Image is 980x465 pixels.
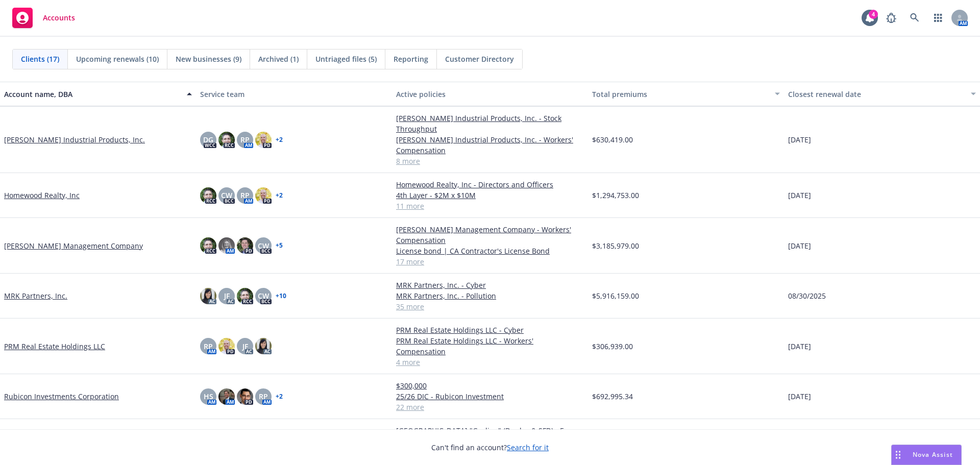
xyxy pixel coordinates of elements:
[396,256,584,267] a: 17 more
[592,240,639,251] span: $3,185,979.00
[396,391,584,402] a: 25/26 DIC - Rubicon Investment
[276,293,286,299] a: + 10
[276,137,283,143] a: + 2
[203,134,213,145] span: DG
[204,391,213,402] span: HS
[4,190,80,201] a: Homewood Realty, Inc
[218,338,235,354] img: photo
[592,89,769,100] div: Total premiums
[788,290,826,301] span: 08/30/2025
[396,179,584,190] a: Homewood Realty, Inc - Directors and Officers
[592,290,639,301] span: $5,916,159.00
[221,190,232,201] span: CW
[507,443,549,452] a: Search for it
[396,301,584,312] a: 35 more
[196,82,392,106] button: Service team
[396,335,584,357] a: PRM Real Estate Holdings LLC - Workers' Compensation
[396,402,584,412] a: 22 more
[431,442,549,453] span: Can't find an account?
[396,190,584,201] a: 4th Layer - $2M x $10M
[255,338,272,354] img: photo
[892,445,904,464] div: Drag to move
[8,4,79,32] a: Accounts
[904,8,925,28] a: Search
[592,391,633,402] span: $692,995.34
[4,341,105,352] a: PRM Real Estate Holdings LLC
[913,450,953,459] span: Nova Assist
[445,54,514,64] span: Customer Directory
[218,237,235,254] img: photo
[204,341,213,352] span: RP
[788,134,811,145] span: [DATE]
[592,341,633,352] span: $306,939.00
[240,190,250,201] span: RP
[76,54,159,64] span: Upcoming renewals (10)
[259,391,268,402] span: RP
[200,89,388,100] div: Service team
[237,237,253,254] img: photo
[396,357,584,368] a: 4 more
[200,288,216,304] img: photo
[588,82,784,106] button: Total premiums
[276,192,283,199] a: + 2
[928,8,948,28] a: Switch app
[592,190,639,201] span: $1,294,753.00
[396,290,584,301] a: MRK Partners, Inc. - Pollution
[396,201,584,211] a: 11 more
[396,156,584,166] a: 8 more
[881,8,901,28] a: Report a Bug
[788,341,811,352] span: [DATE]
[237,288,253,304] img: photo
[396,113,584,134] a: [PERSON_NAME] Industrial Products, Inc. - Stock Throughput
[258,290,269,301] span: CW
[218,132,235,148] img: photo
[255,187,272,204] img: photo
[176,54,241,64] span: New businesses (9)
[788,391,811,402] span: [DATE]
[592,134,633,145] span: $630,419.00
[891,445,962,465] button: Nova Assist
[788,190,811,201] span: [DATE]
[396,325,584,335] a: PRM Real Estate Holdings LLC - Cyber
[21,54,59,64] span: Clients (17)
[258,240,269,251] span: CW
[258,54,299,64] span: Archived (1)
[396,224,584,246] a: [PERSON_NAME] Management Company - Workers' Compensation
[315,54,377,64] span: Untriaged files (5)
[869,8,878,17] div: 4
[394,54,428,64] span: Reporting
[4,240,143,251] a: [PERSON_NAME] Management Company
[784,82,980,106] button: Closest renewal date
[788,240,811,251] span: [DATE]
[218,388,235,405] img: photo
[224,290,230,301] span: JF
[788,89,965,100] div: Closest renewal date
[237,388,253,405] img: photo
[392,82,588,106] button: Active policies
[276,242,283,249] a: + 5
[4,134,145,145] a: [PERSON_NAME] Industrial Products, Inc.
[396,134,584,156] a: [PERSON_NAME] Industrial Products, Inc. - Workers' Compensation
[396,89,584,100] div: Active policies
[396,425,584,447] a: [GEOGRAPHIC_DATA] "Gosling" (Duplex & SFD) - Excess Liability
[255,132,272,148] img: photo
[396,380,584,391] a: $300,000
[43,14,75,22] span: Accounts
[200,237,216,254] img: photo
[4,89,181,100] div: Account name, DBA
[276,394,283,400] a: + 2
[396,280,584,290] a: MRK Partners, Inc. - Cyber
[200,187,216,204] img: photo
[396,246,584,256] a: License bond | CA Contractor's License Bond
[240,134,250,145] span: RP
[242,341,248,352] span: JF
[4,290,67,301] a: MRK Partners, Inc.
[4,391,119,402] a: Rubicon Investments Corporation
